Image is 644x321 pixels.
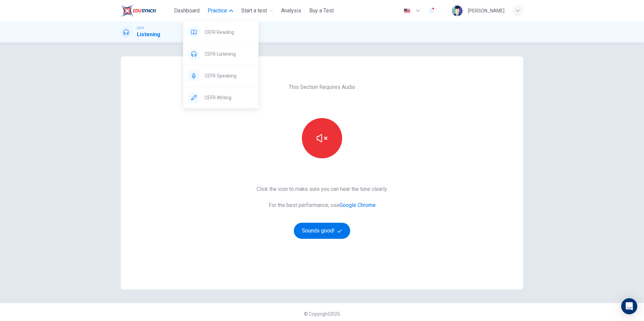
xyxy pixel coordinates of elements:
[171,5,202,17] button: Dashboard
[307,5,336,17] button: Buy a Test
[183,65,259,87] div: CEFR Speaking
[339,202,376,208] a: Google Chrome
[238,5,276,17] button: Start a test
[257,201,388,209] span: For the best performance, use
[621,298,637,314] div: Open Intercom Messenger
[205,5,236,17] button: Practice
[278,5,304,17] button: Analysis
[183,21,259,43] div: CEFR Reading
[137,31,160,39] h1: Listening
[174,7,200,15] span: Dashboard
[468,7,504,15] div: [PERSON_NAME]
[183,43,259,65] div: CEFR Listening
[205,72,253,80] span: CEFR Speaking
[289,83,355,91] span: This Section Requires Audio
[309,7,334,15] span: Buy a Test
[281,7,301,15] span: Analysis
[121,4,171,17] a: ELTC logo
[403,8,411,13] img: en
[205,94,253,102] span: CEFR Writing
[121,4,156,17] img: ELTC logo
[304,311,340,317] span: © Copyright 2025
[257,185,388,193] span: Click the icon to make sure you can hear the tune clearly.
[183,87,259,108] div: CEFR Writing
[137,26,144,31] span: CEFR
[294,223,350,239] button: Sounds good!
[208,7,227,15] span: Practice
[241,7,267,15] span: Start a test
[205,28,253,36] span: CEFR Reading
[205,50,253,58] span: CEFR Listening
[452,5,463,16] img: Profile picture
